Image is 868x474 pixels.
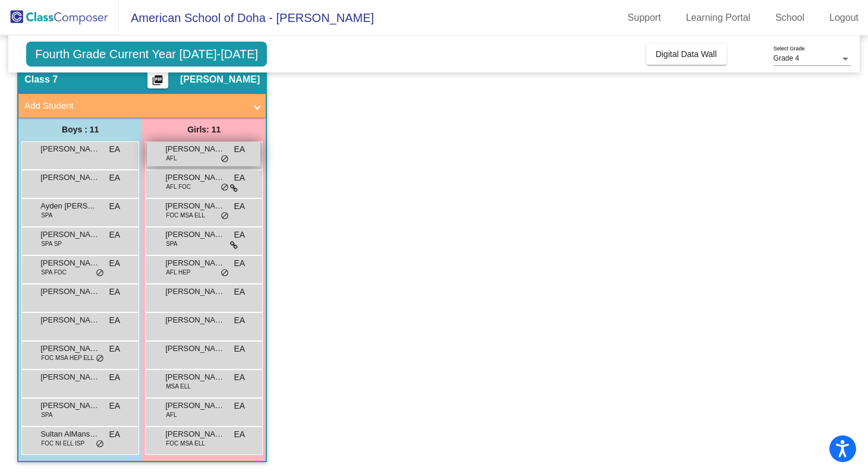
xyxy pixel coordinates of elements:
span: [PERSON_NAME] [180,74,260,86]
span: EA [234,172,246,184]
span: EA [109,229,121,241]
mat-panel-title: Add Student [24,99,246,113]
a: School [766,8,814,27]
span: EA [234,314,246,327]
mat-expansion-panel-header: Add Student [18,94,266,118]
span: Ayden [PERSON_NAME] [PERSON_NAME] [40,200,100,212]
span: do_not_disturb_alt [96,354,104,364]
span: EA [109,257,121,270]
span: EA [234,286,246,298]
span: FOC MSA ELL [166,211,205,220]
span: [PERSON_NAME] [PERSON_NAME] [165,400,225,412]
span: EA [109,286,121,298]
span: [PERSON_NAME] [40,343,100,355]
span: do_not_disturb_alt [96,268,104,278]
span: Class 7 [24,74,58,86]
span: SPA FOC [41,268,67,277]
span: [PERSON_NAME] [40,371,100,383]
span: EA [109,428,121,441]
span: [PERSON_NAME] [165,200,225,212]
span: SPA [166,239,177,248]
span: SPA SP [41,239,62,248]
span: EA [109,400,121,412]
span: AFL HEP [166,268,190,277]
span: [PERSON_NAME] [40,229,100,241]
span: [PERSON_NAME] [40,172,100,184]
a: Logout [820,8,868,27]
span: EA [234,371,246,384]
span: do_not_disturb_alt [221,268,229,278]
span: FOC MSA HEP ELL [41,353,94,362]
span: [PERSON_NAME] [165,343,225,355]
span: AFL [166,154,177,163]
span: Fourth Grade Current Year [DATE]-[DATE] [26,42,267,67]
span: [PERSON_NAME] [165,143,225,155]
span: AFL FOC [166,182,191,191]
span: [PERSON_NAME] [165,229,225,241]
span: EA [109,143,121,156]
a: Support [618,8,671,27]
span: do_not_disturb_alt [96,440,104,449]
span: [PERSON_NAME] [40,257,100,269]
span: [PERSON_NAME] [40,314,100,326]
span: [PERSON_NAME] [40,400,100,412]
span: AFL [166,410,177,419]
span: American School of Doha - [PERSON_NAME] [119,8,374,27]
span: [PERSON_NAME] [165,172,225,184]
span: Digital Data Wall [656,49,717,59]
span: EA [234,200,246,213]
span: EA [234,343,246,355]
span: Grade 4 [773,54,799,62]
span: FOC MSA ELL [166,439,205,448]
div: Girls: 11 [142,118,266,141]
span: EA [234,400,246,412]
span: EA [234,428,246,441]
span: EA [109,371,121,384]
span: EA [234,257,246,270]
span: SPA [41,211,52,220]
span: EA [109,200,121,213]
span: [PERSON_NAME] [165,314,225,326]
span: [PERSON_NAME] [165,257,225,269]
div: Boys : 11 [18,118,142,141]
span: SPA [41,410,52,419]
span: do_not_disturb_alt [221,183,229,192]
button: Digital Data Wall [646,43,727,65]
span: FOC NI ELL ISP [41,439,84,448]
span: EA [234,229,246,241]
button: Print Students Details [147,71,168,89]
span: [PERSON_NAME] [165,428,225,440]
span: [PERSON_NAME] [40,143,100,155]
span: do_not_disturb_alt [221,211,229,221]
span: EA [109,314,121,327]
a: Learning Portal [677,8,760,27]
span: [PERSON_NAME] [165,286,225,298]
span: EA [109,172,121,184]
span: Sultan AlMansouri [40,428,100,440]
span: [PERSON_NAME] [165,371,225,383]
span: MSA ELL [166,382,191,391]
span: EA [234,143,246,156]
span: [PERSON_NAME] [40,286,100,298]
span: do_not_disturb_alt [221,154,229,164]
mat-icon: picture_as_pdf [150,74,165,91]
span: EA [109,343,121,355]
